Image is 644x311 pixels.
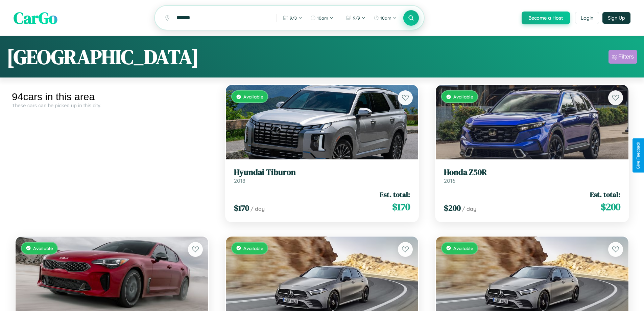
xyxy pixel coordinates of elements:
[14,7,57,29] span: CarGo
[280,13,306,23] button: 9/8
[290,15,297,21] span: 9 / 8
[444,168,620,177] h3: Honda Z50R
[251,205,265,212] span: / day
[380,15,391,21] span: 10am
[380,190,410,199] span: Est. total:
[307,13,337,23] button: 10am
[343,13,369,23] button: 9/9
[12,91,212,103] div: 94 cars in this area
[353,15,360,21] span: 9 / 9
[453,245,473,251] span: Available
[444,177,455,184] span: 2016
[444,168,620,184] a: Honda Z50R2016
[370,13,400,23] button: 10am
[7,43,199,71] h1: [GEOGRAPHIC_DATA]
[590,190,620,199] span: Est. total:
[234,177,245,184] span: 2018
[602,12,630,24] button: Sign Up
[636,142,641,169] div: Give Feedback
[444,202,461,214] span: $ 200
[243,245,263,251] span: Available
[575,12,599,24] button: Login
[453,94,473,99] span: Available
[234,202,249,214] span: $ 170
[234,168,410,177] h3: Hyundai Tiburon
[609,50,637,64] button: Filters
[33,245,53,251] span: Available
[601,200,620,214] span: $ 200
[12,103,212,108] div: These cars can be picked up in this city.
[317,15,328,21] span: 10am
[243,94,263,99] span: Available
[522,12,570,24] button: Become a Host
[462,205,476,212] span: / day
[618,53,634,60] div: Filters
[392,200,410,214] span: $ 170
[234,168,410,184] a: Hyundai Tiburon2018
